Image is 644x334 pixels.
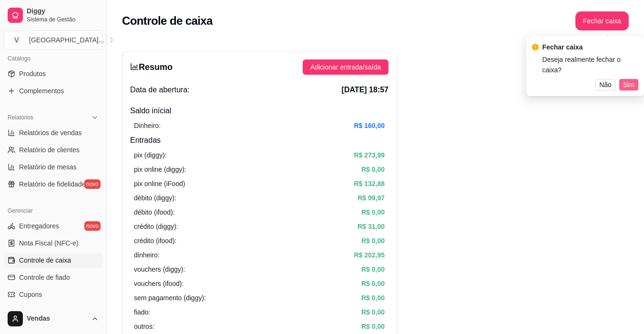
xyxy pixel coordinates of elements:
span: Não [599,79,612,90]
article: crédito (ifood): [134,236,176,246]
article: fiado: [134,307,150,317]
span: [DATE] 18:57 [342,84,388,96]
span: Relatórios de vendas [19,128,82,138]
a: DiggySistema de Gestão [4,4,102,27]
div: Gerenciar [4,203,102,218]
button: Fechar caixa [575,11,629,30]
span: Adicionar entrada/saída [310,62,381,72]
article: débito (ifood): [134,207,175,217]
article: crédito (diggy): [134,221,178,232]
article: sem pagamento (diggy): [134,293,206,303]
span: Nota Fiscal (NFC-e) [19,238,78,248]
span: Relatório de fidelidade [19,179,85,189]
h3: Resumo [130,60,173,74]
article: R$ 99,97 [358,193,385,203]
h4: Saldo inícial [130,105,388,117]
span: Data de abertura: [130,84,190,96]
span: V [12,35,21,45]
article: outros: [134,321,154,332]
a: Cupons [4,287,102,302]
span: Produtos [19,69,46,79]
h2: Controle de caixa [122,13,213,29]
article: vouchers (ifood): [134,278,184,289]
a: Entregadoresnovo [4,218,102,234]
span: Diggy [27,7,99,16]
article: pix online (diggy): [134,164,186,175]
span: Entregadores [19,221,59,231]
span: Controle de fiado [19,273,70,282]
h4: Entradas [130,135,388,146]
span: exclamation-circle [532,44,539,50]
div: [GEOGRAPHIC_DATA] ... [29,35,104,45]
a: Relatório de mesas [4,159,102,175]
a: Nota Fiscal (NFC-e) [4,236,102,251]
button: Não [595,79,615,90]
a: Complementos [4,83,102,98]
span: Relatório de clientes [19,145,80,155]
button: Adicionar entrada/saída [303,59,388,75]
span: Controle de caixa [19,255,71,265]
button: Vendas [4,307,102,330]
article: R$ 160,00 [354,120,385,131]
span: Complementos [19,86,64,96]
span: Cupons [19,290,42,299]
div: Fechar caixa [542,42,638,52]
article: débito (diggy): [134,193,176,203]
a: Relatórios de vendas [4,125,102,140]
span: Relatório de mesas [19,162,77,172]
article: R$ 0,00 [361,321,385,332]
div: Deseja realmente fechar o caixa? [542,54,638,75]
article: Dinheiro: [134,120,161,131]
span: bar-chart [130,62,139,71]
article: R$ 0,00 [361,293,385,303]
a: Controle de fiado [4,270,102,285]
span: Relatórios [8,114,33,121]
article: R$ 0,00 [361,278,385,289]
article: R$ 0,00 [361,236,385,246]
span: Sim [623,79,634,90]
article: R$ 0,00 [361,264,385,275]
a: Relatório de clientes [4,142,102,157]
article: pix (diggy): [134,150,166,160]
article: R$ 0,00 [361,164,385,175]
article: R$ 0,00 [361,207,385,217]
article: R$ 273,99 [354,150,385,160]
article: R$ 31,00 [358,221,385,232]
span: Vendas [27,314,87,323]
article: dinheiro: [134,250,160,260]
button: Sim [619,79,638,90]
article: pix online (iFood) [134,178,185,189]
div: Catálogo [4,51,102,66]
button: Select a team [4,30,102,49]
article: vouchers (diggy): [134,264,185,275]
article: R$ 0,00 [361,307,385,317]
span: Sistema de Gestão [27,16,99,23]
article: R$ 132,88 [354,178,385,189]
a: Controle de caixa [4,253,102,268]
a: Produtos [4,66,102,81]
article: R$ 202,95 [354,250,385,260]
a: Relatório de fidelidadenovo [4,177,102,192]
